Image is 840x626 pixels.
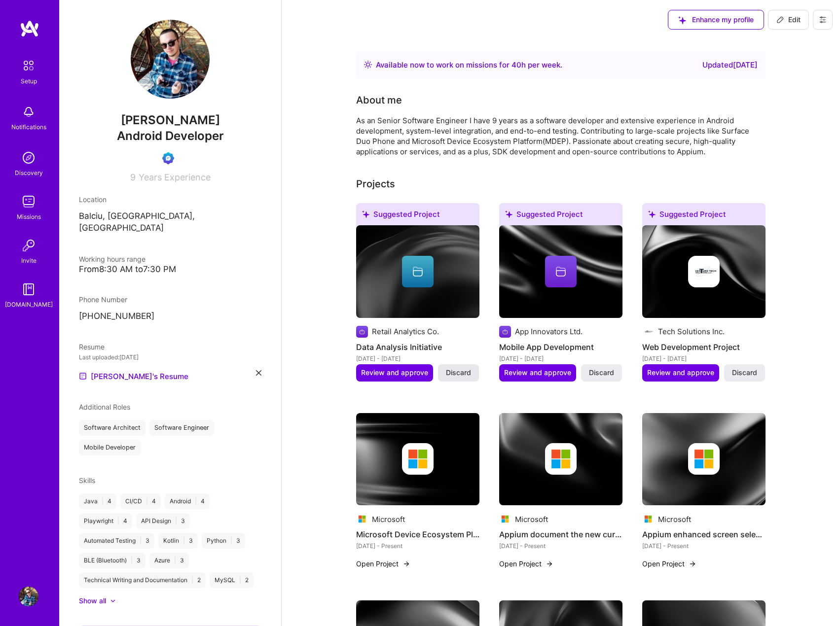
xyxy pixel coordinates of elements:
h4: Appium document the new currentDisplayId setting [499,528,622,541]
img: Company logo [356,513,368,525]
span: | [175,517,177,525]
div: [DATE] - Present [642,541,766,551]
span: | [131,556,133,564]
button: Edit [768,10,809,30]
button: Review and approve [356,364,433,381]
img: discovery [19,148,38,168]
div: Azure 3 [149,553,189,568]
div: [DATE] - [DATE] [499,353,622,364]
button: Discard [438,364,479,381]
div: Discovery [15,168,43,178]
img: User Avatar [19,587,38,606]
button: Open Project [356,558,410,569]
img: logo [20,20,39,37]
img: User Avatar [131,20,210,99]
img: cover [499,225,622,318]
i: icon SuggestedTeams [505,210,512,218]
img: setup [18,55,39,76]
span: | [183,537,185,545]
div: About me [356,93,402,107]
span: Working hours range [79,255,146,263]
img: arrow-right [689,560,696,568]
div: MySQL 2 [210,572,254,588]
div: Invite [21,255,37,266]
h4: Microsoft Device Ecosystem Platform [356,528,479,541]
button: Review and approve [499,364,576,381]
div: Microsoft [658,514,691,524]
div: Suggested Project [356,203,479,229]
div: Software Engineer [149,420,214,436]
a: User Avatar [16,587,41,606]
div: Projects [356,176,395,191]
img: cover [642,225,766,318]
span: Edit [776,15,801,25]
button: Open Project [499,558,553,569]
span: | [239,576,241,584]
div: Suggested Project [642,203,766,229]
img: cover [642,413,766,506]
div: Android 4 [165,493,210,509]
div: [DATE] - Present [356,541,479,551]
div: Suggested Project [499,203,622,229]
span: Review and approve [361,368,428,378]
span: Discard [446,368,471,378]
span: [PERSON_NAME] [79,113,261,128]
img: Company logo [402,443,434,475]
img: Company logo [499,513,511,525]
div: [DATE] - [DATE] [356,353,479,364]
div: Missions [17,211,41,222]
span: Skills [79,476,95,485]
div: [DOMAIN_NAME] [5,299,53,310]
div: From 8:30 AM to 7:30 PM [79,264,261,275]
span: | [146,497,148,505]
img: Company logo [499,326,511,338]
span: 9 [130,172,136,182]
img: bell [19,102,38,122]
div: Kotlin 3 [158,533,198,549]
img: Company logo [545,443,577,475]
div: Microsoft [515,514,548,524]
p: [PHONE_NUMBER] [79,311,261,322]
div: Mobile Developer [79,440,141,455]
div: CI/CD 4 [120,493,161,509]
span: | [102,497,104,505]
span: | [191,576,193,584]
span: | [174,556,176,564]
p: Balciu, [GEOGRAPHIC_DATA], [GEOGRAPHIC_DATA] [79,210,261,234]
i: icon Close [256,370,261,376]
div: Updated [DATE] [702,59,758,71]
div: [DATE] - Present [499,541,622,551]
img: guide book [19,279,38,299]
h4: Data Analysis Initiative [356,341,479,353]
div: As an Senior Software Engineer I have 9 years as a software developer and extensive experience in... [356,115,751,157]
img: Company logo [642,513,654,525]
div: Show all [79,596,106,606]
div: Setup [21,76,37,86]
h4: Web Development Project [642,341,766,353]
div: Retail Analytics Co. [372,326,439,337]
div: Notifications [11,122,46,132]
img: Resume [79,372,87,380]
button: Open Project [642,558,696,569]
img: teamwork [19,192,38,211]
div: Microsoft [372,514,405,524]
a: [PERSON_NAME]'s Resume [79,370,188,382]
span: Phone Number [79,295,127,304]
span: | [117,517,119,525]
span: | [140,537,142,545]
span: | [230,537,232,545]
div: BLE (Bluetooth) 3 [79,553,146,568]
h4: Appium enhanced screen selection for UI interaction [642,528,766,541]
div: Java 4 [79,493,116,509]
img: Company logo [688,256,720,287]
button: Review and approve [642,364,719,381]
div: [DATE] - [DATE] [642,353,766,364]
span: Review and approve [504,368,571,378]
img: cover [499,413,622,506]
span: Resume [79,343,105,351]
div: Last uploaded: [DATE] [79,352,261,362]
span: Review and approve [647,368,714,378]
div: Available now to work on missions for h per week . [376,59,562,71]
div: Software Architect [79,420,146,436]
img: Evaluation Call Booked [162,152,174,164]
